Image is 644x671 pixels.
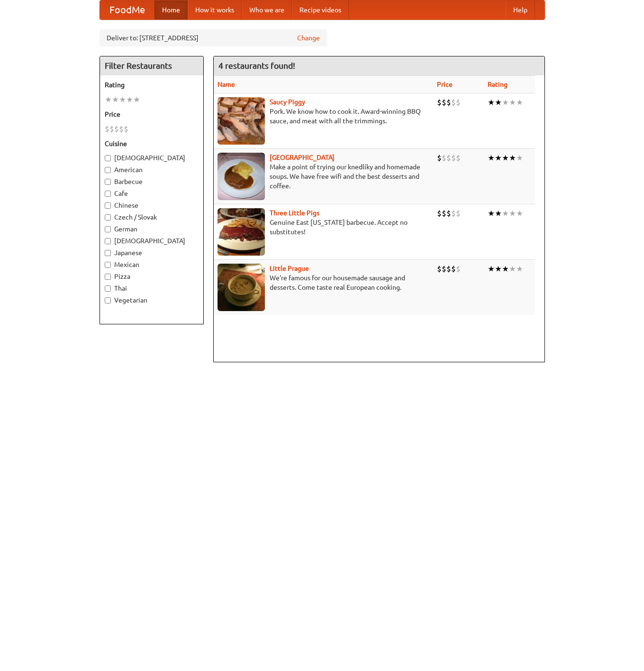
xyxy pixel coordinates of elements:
[297,33,320,43] a: Change
[270,98,305,106] a: Saucy Piggy
[516,97,523,108] li: ★
[105,167,111,173] input: American
[105,201,199,210] label: Chinese
[105,191,111,197] input: Cafe
[502,208,509,219] li: ★
[456,208,461,219] li: $
[437,264,442,274] li: $
[446,264,451,274] li: $
[105,272,199,281] label: Pizza
[495,153,502,163] li: ★
[516,264,523,274] li: ★
[218,264,265,311] img: littleprague.jpg
[119,124,124,134] li: $
[456,97,461,108] li: $
[509,153,516,163] li: ★
[446,153,451,163] li: $
[105,165,199,175] label: American
[488,208,495,219] li: ★
[126,94,133,105] li: ★
[154,0,188,19] a: Home
[270,209,319,217] a: Three Little Pigs
[105,189,199,198] label: Cafe
[124,124,128,134] li: $
[516,208,523,219] li: ★
[133,94,140,105] li: ★
[105,214,111,221] input: Czech / Slovak
[105,179,111,185] input: Barbecue
[114,124,119,134] li: $
[218,218,430,237] p: Genuine East [US_STATE] barbecue. Accept no substitutes!
[218,162,430,191] p: Make a point of trying our knedlíky and homemade soups. We have free wifi and the best desserts a...
[218,81,235,88] a: Name
[451,264,456,274] li: $
[502,97,509,108] li: ★
[218,107,430,126] p: Pork. We know how to cook it. Award-winning BBQ sauce, and meat with all the trimmings.
[506,0,535,19] a: Help
[437,208,442,219] li: $
[502,264,509,274] li: ★
[509,208,516,219] li: ★
[188,0,242,19] a: How it works
[105,238,111,244] input: [DEMOGRAPHIC_DATA]
[270,154,335,161] a: [GEOGRAPHIC_DATA]
[105,295,199,305] label: Vegetarian
[488,264,495,274] li: ★
[451,153,456,163] li: $
[509,97,516,108] li: ★
[218,61,295,70] ng-pluralize: 4 restaurants found!
[105,284,199,293] label: Thai
[456,264,461,274] li: $
[105,236,199,246] label: [DEMOGRAPHIC_DATA]
[451,208,456,219] li: $
[242,0,292,19] a: Who we are
[456,153,461,163] li: $
[451,97,456,108] li: $
[270,265,309,272] a: Little Prague
[105,139,199,148] h5: Cuisine
[495,97,502,108] li: ★
[105,226,111,232] input: German
[105,153,199,163] label: [DEMOGRAPHIC_DATA]
[218,208,265,256] img: littlepigs.jpg
[442,264,446,274] li: $
[105,250,111,256] input: Japanese
[105,297,111,303] input: Vegetarian
[119,94,126,105] li: ★
[218,97,265,145] img: saucy.jpg
[105,262,111,268] input: Mexican
[509,264,516,274] li: ★
[437,153,442,163] li: $
[105,224,199,234] label: German
[442,97,446,108] li: $
[105,285,111,292] input: Thai
[100,0,154,19] a: FoodMe
[105,155,111,161] input: [DEMOGRAPHIC_DATA]
[105,110,199,119] h5: Price
[105,274,111,280] input: Pizza
[437,81,453,88] a: Price
[105,212,199,222] label: Czech / Slovak
[105,94,112,105] li: ★
[105,260,199,269] label: Mexican
[442,208,446,219] li: $
[488,81,508,88] a: Rating
[446,97,451,108] li: $
[488,97,495,108] li: ★
[105,202,111,209] input: Chinese
[442,153,446,163] li: $
[502,153,509,163] li: ★
[105,80,199,90] h5: Rating
[488,153,495,163] li: ★
[446,208,451,219] li: $
[218,273,430,292] p: We're famous for our housemade sausage and desserts. Come taste real European cooking.
[218,153,265,200] img: czechpoint.jpg
[292,0,349,19] a: Recipe videos
[105,124,109,134] li: $
[100,29,327,46] div: Deliver to: [STREET_ADDRESS]
[437,97,442,108] li: $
